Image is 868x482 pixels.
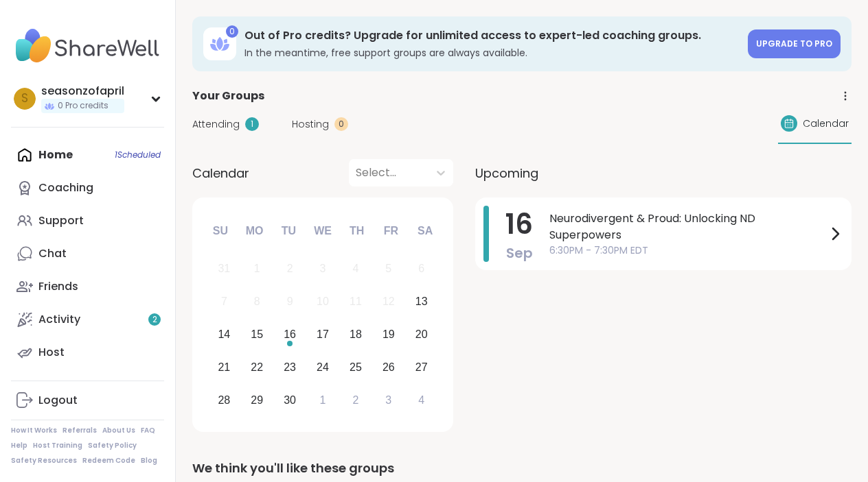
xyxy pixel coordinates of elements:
div: We think you'll like these groups [192,459,852,478]
div: 20 [415,325,428,344]
div: Choose Thursday, September 25th, 2025 [341,352,371,382]
div: Not available Wednesday, September 10th, 2025 [308,287,338,317]
div: Chat [38,246,67,261]
span: Calendar [803,117,849,131]
span: Your Groups [192,88,264,104]
div: 22 [251,358,263,376]
div: Choose Tuesday, September 30th, 2025 [275,385,305,415]
span: Upcoming [475,164,538,182]
div: 31 [218,259,230,278]
div: Choose Wednesday, October 1st, 2025 [308,385,338,415]
div: Choose Monday, September 22nd, 2025 [242,352,272,382]
div: 4 [418,391,424,409]
div: Choose Thursday, October 2nd, 2025 [341,385,371,415]
div: 21 [218,358,230,376]
a: FAQ [141,426,155,435]
div: Fr [376,216,406,246]
a: Activity2 [11,303,164,336]
div: Not available Tuesday, September 9th, 2025 [275,287,305,317]
a: About Us [102,426,135,435]
div: 23 [284,358,296,376]
div: Not available Tuesday, September 2nd, 2025 [275,254,305,284]
div: 24 [317,358,329,376]
div: 18 [350,325,362,344]
div: Su [205,216,236,246]
div: Choose Friday, September 26th, 2025 [374,352,403,382]
div: Choose Friday, October 3rd, 2025 [374,385,403,415]
div: Choose Sunday, September 28th, 2025 [209,385,239,415]
a: Upgrade to Pro [748,29,841,58]
div: 1 [245,117,259,131]
span: Hosting [292,117,329,132]
div: Choose Tuesday, September 23rd, 2025 [275,352,305,382]
div: 12 [382,292,395,311]
a: Coaching [11,171,164,204]
div: Th [342,216,372,246]
div: 19 [382,325,395,344]
div: Not available Sunday, September 7th, 2025 [209,287,239,317]
div: Activity [38,312,80,327]
a: Logout [11,384,164,417]
a: Safety Resources [11,456,77,466]
a: How It Works [11,426,57,435]
div: 2 [352,391,358,409]
div: 1 [320,391,326,409]
div: 7 [221,292,227,311]
a: Chat [11,237,164,270]
div: Tu [273,216,304,246]
span: Neurodivergent & Proud: Unlocking ND Superpowers [549,210,827,243]
h3: Out of Pro credits? Upgrade for unlimited access to expert-led coaching groups. [244,28,740,43]
div: Choose Friday, September 19th, 2025 [374,320,403,350]
span: 2 [152,314,157,326]
div: 29 [251,391,263,409]
div: month 2025-09 [207,252,437,416]
span: s [21,90,28,108]
div: Choose Wednesday, September 17th, 2025 [308,320,338,350]
h3: In the meantime, free support groups are always available. [244,46,740,60]
div: Support [38,213,84,228]
div: 3 [320,259,326,278]
div: seasonzofapril [41,84,124,99]
a: Support [11,204,164,237]
div: Choose Wednesday, September 24th, 2025 [308,352,338,382]
div: We [308,216,338,246]
div: Choose Sunday, September 14th, 2025 [209,320,239,350]
div: Coaching [38,180,93,195]
div: 8 [254,292,260,311]
a: Host [11,336,164,369]
div: Not available Thursday, September 4th, 2025 [341,254,371,284]
div: Choose Saturday, September 13th, 2025 [407,287,436,317]
div: Choose Saturday, September 20th, 2025 [407,320,436,350]
div: 0 [334,117,348,131]
a: Redeem Code [82,456,135,466]
a: Safety Policy [88,441,137,450]
div: 6 [418,259,424,278]
div: 28 [218,391,230,409]
div: Not available Friday, September 12th, 2025 [374,287,403,317]
a: Help [11,441,27,450]
div: 14 [218,325,230,344]
div: Choose Sunday, September 21st, 2025 [209,352,239,382]
a: Friends [11,270,164,303]
div: Not available Thursday, September 11th, 2025 [341,287,371,317]
a: Referrals [62,426,97,435]
div: Host [38,345,65,360]
div: Not available Wednesday, September 3rd, 2025 [308,254,338,284]
div: Not available Saturday, September 6th, 2025 [407,254,436,284]
span: 6:30PM - 7:30PM EDT [549,243,827,258]
div: Not available Friday, September 5th, 2025 [374,254,403,284]
div: Choose Tuesday, September 16th, 2025 [275,320,305,350]
div: 0 [226,25,238,38]
span: 16 [505,205,533,243]
div: 16 [284,325,296,344]
div: Choose Monday, September 29th, 2025 [242,385,272,415]
div: 13 [415,292,428,311]
div: 5 [385,259,391,278]
div: 15 [251,325,263,344]
span: Calendar [192,164,249,182]
img: ShareWell Nav Logo [11,22,164,70]
div: 27 [415,358,428,376]
div: 10 [317,292,329,311]
div: 11 [350,292,362,311]
span: 0 Pro credits [58,100,108,112]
